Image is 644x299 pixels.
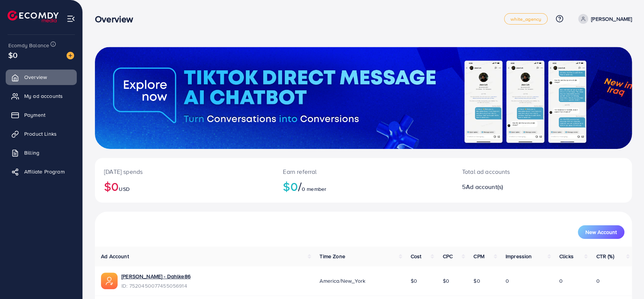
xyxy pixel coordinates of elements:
span: 0 member [302,185,326,193]
span: Time Zone [320,253,345,260]
span: Cost [411,253,422,260]
span: $0 [442,277,449,285]
span: New Account [585,229,617,235]
span: Billing [24,149,39,156]
button: New Account [578,225,624,239]
span: Payment [24,111,45,119]
a: Billing [6,145,77,160]
span: 0 [596,277,599,285]
a: white_agency [504,13,548,25]
a: My ad accounts [6,88,77,104]
span: / [298,178,302,195]
a: [PERSON_NAME] [575,14,632,24]
h2: 5 [462,183,578,191]
span: $0 [8,50,17,60]
span: 0 [506,277,509,285]
span: $0 [411,277,417,285]
span: America/New_York [320,277,365,285]
span: CPC [442,253,452,260]
img: ic-ads-acc.e4c84228.svg [101,273,118,289]
p: [PERSON_NAME] [591,14,632,23]
a: [PERSON_NAME] - Dahlke86 [121,273,191,280]
span: Clicks [559,253,574,260]
span: Ecomdy Balance [8,42,49,49]
span: Impression [506,253,532,260]
a: Affiliate Program [6,164,77,179]
span: CTR (%) [596,253,614,260]
span: My ad accounts [24,92,63,100]
span: 0 [559,277,563,285]
iframe: Chat [612,265,638,293]
span: Product Links [24,130,57,138]
span: $0 [473,277,480,285]
h3: Overview [95,14,139,25]
p: Earn referral [283,167,444,176]
span: USD [119,185,129,193]
a: Payment [6,107,77,122]
span: white_agency [511,17,541,22]
a: Product Links [6,126,77,141]
span: Ad Account [101,253,129,260]
img: menu [67,14,75,23]
img: logo [8,11,59,22]
img: image [67,52,74,59]
h2: $0 [104,179,265,194]
span: Affiliate Program [24,168,65,175]
a: Overview [6,70,77,85]
span: CPM [473,253,484,260]
span: ID: 7520450077455056914 [121,282,191,290]
p: Total ad accounts [462,167,578,176]
span: Overview [24,73,47,81]
h2: $0 [283,179,444,194]
span: Ad account(s) [466,183,503,191]
p: [DATE] spends [104,167,265,176]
